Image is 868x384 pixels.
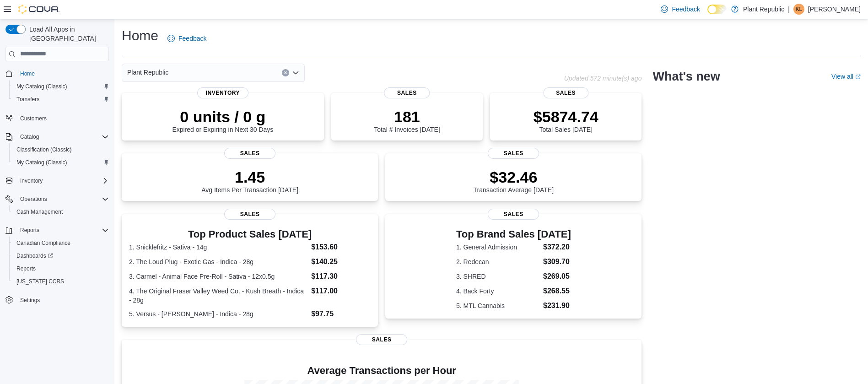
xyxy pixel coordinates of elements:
a: Cash Management [13,206,66,217]
p: | [788,4,790,15]
dd: $153.60 [311,242,371,253]
a: Classification (Classic) [13,144,75,155]
dd: $269.05 [543,271,571,282]
dt: 1. Snicklefritz - Sativa - 14g [129,243,307,252]
h2: What's new [652,69,720,84]
p: 1.45 [201,168,298,186]
span: Canadian Compliance [13,238,109,249]
a: Dashboards [13,250,57,261]
img: Cova [18,5,59,14]
span: Sales [488,148,539,159]
span: Operations [16,194,109,205]
a: My Catalog (Classic) [13,81,71,92]
dt: 4. The Original Fraser Valley Weed Co. - Kush Breath - Indica - 28g [129,287,307,305]
dd: $97.75 [311,308,371,319]
span: My Catalog (Classic) [13,81,109,92]
button: Inventory [16,175,46,186]
button: My Catalog (Classic) [9,80,113,93]
button: Settings [2,293,113,307]
button: Cash Management [9,206,113,218]
span: Catalog [20,133,39,141]
div: Transaction Average [DATE] [474,168,554,194]
button: Catalog [2,130,113,143]
dd: $231.90 [543,300,571,311]
span: Reports [16,225,109,236]
span: Feedback [178,34,206,43]
span: Feedback [672,5,700,14]
span: Classification (Classic) [13,144,109,155]
span: Inventory [20,177,43,184]
div: Total # Invoices [DATE] [374,108,440,133]
span: My Catalog (Classic) [16,159,67,166]
dd: $268.55 [543,286,571,297]
span: Inventory [16,175,109,186]
span: Classification (Classic) [16,146,72,153]
a: Feedback [164,29,210,48]
dd: $372.20 [543,242,571,253]
p: [PERSON_NAME] [808,4,861,15]
span: Reports [16,265,36,272]
a: Customers [16,113,50,124]
span: Load All Apps in [GEOGRAPHIC_DATA] [26,25,109,43]
span: Sales [224,148,275,159]
button: Home [2,67,113,80]
p: Updated 572 minute(s) ago [564,75,642,82]
span: Home [20,70,35,77]
div: Expired or Expiring in Next 30 Days [172,108,273,133]
h3: Top Brand Sales [DATE] [456,229,571,240]
button: Transfers [9,93,113,106]
nav: Complex example [5,63,109,330]
dt: 1. General Admission [456,243,539,252]
span: Catalog [16,131,109,142]
h4: Average Transactions per Hour [129,365,634,376]
button: Reports [16,225,43,236]
span: Cash Management [13,206,109,217]
dt: 4. Back Forty [456,287,539,296]
span: My Catalog (Classic) [13,157,109,168]
button: Operations [2,193,113,206]
span: Washington CCRS [13,276,109,287]
span: Transfers [13,94,109,105]
span: Operations [20,195,47,203]
input: Dark Mode [707,5,727,14]
h1: Home [122,27,158,45]
div: Kaya-Leena Mulera [793,4,804,15]
dt: 3. Carmel - Animal Face Pre-Roll - Sativa - 12x0.5g [129,272,307,281]
dd: $117.00 [311,286,371,297]
a: [US_STATE] CCRS [13,276,68,287]
p: 0 units / 0 g [172,108,273,126]
button: Inventory [2,174,113,187]
span: Cash Management [16,208,63,216]
a: My Catalog (Classic) [13,157,71,168]
a: Reports [13,263,39,274]
span: Home [16,68,109,79]
a: View allExternal link [831,73,861,80]
div: Avg Items Per Transaction [DATE] [201,168,298,194]
span: Dashboards [16,252,53,260]
span: Reports [20,227,39,234]
span: Inventory [197,87,248,98]
h3: Top Product Sales [DATE] [129,229,371,240]
p: Plant Republic [743,4,784,15]
span: KL [796,4,803,15]
button: Catalog [16,131,43,142]
span: Plant Republic [127,67,168,78]
span: Sales [224,209,275,220]
button: Reports [2,224,113,237]
a: Canadian Compliance [13,238,74,249]
dt: 5. MTL Cannabis [456,301,539,310]
dd: $309.70 [543,256,571,267]
a: Transfers [13,94,43,105]
a: Home [16,68,38,79]
span: Settings [20,297,40,304]
svg: External link [855,74,861,80]
p: 181 [374,108,440,126]
span: Sales [384,87,430,98]
dt: 2. The Loud Plug - Exotic Gas - Indica - 28g [129,257,307,266]
p: $5874.74 [534,108,598,126]
button: Canadian Compliance [9,237,113,249]
dt: 5. Versus - [PERSON_NAME] - Indica - 28g [129,309,307,319]
button: Open list of options [292,69,299,76]
dt: 3. SHRED [456,272,539,281]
